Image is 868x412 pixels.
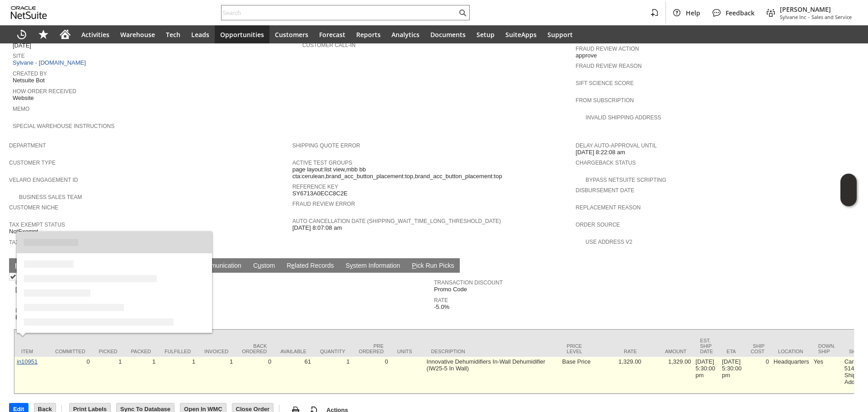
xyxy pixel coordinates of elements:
[811,14,852,20] span: Sales and Service
[693,357,720,393] td: [DATE] 5:30:00 pm
[60,29,71,40] svg: Home
[778,349,805,354] div: Location
[576,97,634,104] a: From Subscription
[750,343,764,354] div: Ship Cost
[542,25,578,43] a: Support
[771,357,811,393] td: Headquarters
[220,30,264,39] span: Opportunities
[11,25,33,43] a: Recent Records
[13,71,47,77] a: Created By
[13,88,76,95] a: How Order Received
[120,30,155,39] span: Warehouse
[840,190,857,207] span: Oracle Guided Learning Widget. To move around, please hold and drag
[9,177,78,183] a: Velaro Engagement ID
[242,343,267,354] div: Back Ordered
[457,7,468,18] svg: Search
[500,25,542,43] a: SuiteApps
[251,262,277,270] a: Custom
[780,14,806,20] span: Sylvane Inc
[434,303,449,311] span: -5.0%
[644,357,693,393] td: 1,329.00
[547,30,573,39] span: Support
[410,262,456,270] a: Pick Run Picks
[313,357,352,393] td: 1
[222,7,457,18] input: Search
[343,262,402,270] a: System Information
[576,52,597,59] span: approve
[292,201,355,207] a: Fraud Review Error
[292,190,348,197] span: SY6713A0ECC8C2E
[320,349,345,354] div: Quantity
[38,29,49,40] svg: Shortcuts
[356,30,381,39] span: Reports
[92,357,124,393] td: 1
[425,25,471,43] a: Documents
[726,349,737,354] div: ETA
[186,25,215,43] a: Leads
[700,338,713,354] div: Est. Ship Date
[351,25,386,43] a: Reports
[808,14,810,20] span: -
[818,343,835,354] div: Down. Ship
[9,142,46,149] a: Department
[13,262,34,270] a: Items
[160,25,186,43] a: Tech
[280,349,307,354] div: Available
[215,25,269,43] a: Opportunities
[843,260,854,271] a: Unrolled view on
[567,343,587,354] div: Price Level
[392,30,420,39] span: Analytics
[576,46,639,52] a: Fraud Review Action
[430,30,466,39] span: Documents
[9,273,17,280] img: Checked
[292,160,352,166] a: Active Test Groups
[352,357,391,393] td: 0
[431,349,553,354] div: Description
[585,239,632,245] a: Use Address V2
[9,222,65,228] a: Tax Exempt Status
[284,262,336,270] a: Related Records
[19,194,82,200] a: Business Sales Team
[15,308,49,314] a: Promotion
[840,174,857,206] iframe: Click here to launch Oracle Guided Learning Help Panel
[13,42,31,49] span: [DATE]
[21,349,42,354] div: Item
[434,279,503,286] a: Transaction Discount
[576,222,620,228] a: Order Source
[166,30,180,39] span: Tech
[397,349,418,354] div: Units
[505,30,537,39] span: SuiteApps
[15,262,17,269] span: I
[585,177,666,183] a: Bypass NetSuite Scripting
[576,63,642,69] a: Fraud Review Reason
[780,5,852,14] span: [PERSON_NAME]
[16,29,27,40] svg: Recent Records
[811,357,842,393] td: Yes
[99,349,118,354] div: Picked
[471,25,500,43] a: Setup
[13,95,34,102] span: Website
[274,357,313,393] td: 61
[165,349,191,354] div: Fulfilled
[55,349,85,354] div: Committed
[115,25,160,43] a: Warehouse
[576,187,634,194] a: Disbursement Date
[726,9,755,17] span: Feedback
[576,160,636,166] a: Chargeback Status
[235,357,274,393] td: 0
[292,142,360,149] a: Shipping Quote Error
[13,106,29,112] a: Memo
[204,349,228,354] div: Invoiced
[158,357,198,393] td: 1
[560,357,594,393] td: Base Price
[269,25,314,43] a: Customers
[651,349,687,354] div: Amount
[576,149,625,156] span: [DATE] 8:22:08 am
[9,228,38,235] span: NotExempt
[9,160,56,166] a: Customer Type
[9,204,58,211] a: Customer Niche
[350,262,353,269] span: y
[48,357,92,393] td: 0
[15,286,37,293] span: [DATE]5
[198,357,235,393] td: 1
